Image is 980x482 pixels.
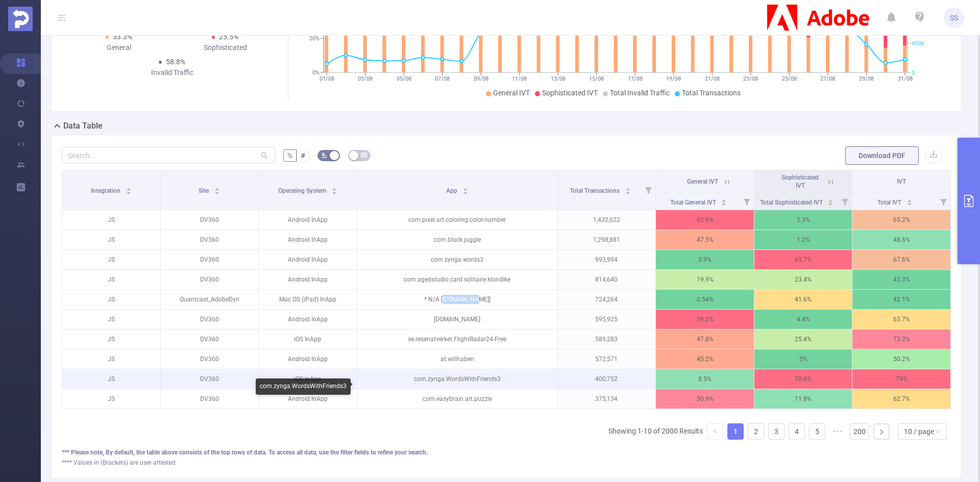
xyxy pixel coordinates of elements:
div: Sort [827,198,834,204]
tspan: 09/08 [474,75,488,82]
span: % [287,151,292,160]
span: Sophisticated IVT [781,174,819,189]
p: Android InApp [259,310,357,329]
p: 5% [754,349,852,369]
p: [DOMAIN_NAME] [357,310,557,329]
i: icon: caret-down [214,190,220,193]
p: 42.1% [852,290,950,309]
a: 200 [850,424,869,439]
p: JS [62,230,160,249]
li: 200 [850,423,869,440]
img: Protected Media [8,7,33,31]
span: App [446,187,459,194]
p: Android InApp [259,270,357,289]
p: DV360 [161,310,259,329]
tspan: 27/08 [821,75,836,82]
p: JS [62,290,160,309]
li: Showing 1-10 of 2000 Results [608,423,703,440]
p: 63.7% [852,310,950,329]
p: 1.2% [754,230,852,249]
p: DV360 [161,389,259,409]
div: Invalid Traffic [119,67,225,78]
i: icon: caret-up [126,186,131,189]
i: icon: caret-down [462,190,468,193]
p: 73.2% [852,329,950,349]
span: Site [199,187,210,194]
i: icon: caret-up [462,186,468,189]
p: 41.6% [754,290,852,309]
p: JS [62,210,160,230]
p: 23.4% [754,270,852,289]
p: Android InApp [259,389,357,409]
a: 4 [789,424,804,439]
span: ••• [829,423,846,440]
i: icon: caret-down [126,190,131,193]
span: 25.5% [219,33,238,41]
i: icon: caret-down [907,201,913,205]
p: DV360 [161,349,259,369]
i: icon: caret-up [721,198,727,201]
span: Operating System [278,187,328,194]
p: DV360 [161,250,259,269]
li: 3 [768,423,785,440]
span: General IVT [493,89,530,97]
span: Total Transactions [682,89,741,97]
i: Filter menu [936,193,950,210]
p: com.pixel.art.coloring.color.number [357,210,557,230]
div: com.zynga.WordsWithFriends3 [256,378,351,395]
span: General IVT [687,178,718,185]
tspan: 29/08 [859,75,874,82]
p: JS [62,389,160,409]
i: icon: bg-colors [321,152,327,158]
li: 1 [727,423,744,440]
p: 814,640 [558,270,656,289]
p: 375,134 [558,389,656,409]
i: icon: caret-down [625,190,630,193]
i: Filter menu [641,170,655,210]
div: Sort [906,198,913,204]
p: JS [62,270,160,289]
li: Next 5 Pages [829,423,846,440]
i: icon: caret-up [625,186,630,189]
p: 62.9% [656,210,754,230]
li: 4 [789,423,805,440]
p: DV360 [161,329,259,349]
tspan: 03/08 [358,75,373,82]
p: 1,432,622 [558,210,656,230]
div: Sophisticated [172,42,278,53]
i: icon: caret-up [214,186,220,189]
tspan: 07/08 [435,75,450,82]
i: icon: table [361,152,367,158]
i: icon: caret-up [907,198,913,201]
tspan: 450K [912,40,924,47]
p: 8.5% [656,369,754,389]
p: 67.6% [852,250,950,269]
p: 19.9% [656,270,754,289]
tspan: 31/08 [898,75,913,82]
tspan: 0% [312,69,320,76]
p: 589,283 [558,329,656,349]
i: icon: caret-down [721,201,727,205]
span: Total Transactions [570,187,621,194]
p: JS [62,349,160,369]
p: iOS InApp [259,369,357,389]
li: 2 [748,423,764,440]
p: DV360 [161,270,259,289]
p: DV360 [161,369,259,389]
p: at.willhaben [357,349,557,369]
tspan: 15/08 [590,75,604,82]
span: Total Sophisticated IVT [760,199,824,206]
tspan: 11/08 [512,75,527,82]
p: * N/A [[DOMAIN_NAME]] [357,290,557,309]
p: JS [62,369,160,389]
p: 47.5% [656,230,754,249]
p: 572,571 [558,349,656,369]
i: icon: caret-up [331,186,337,189]
p: se.resenatverket.FlightRadar24-Free [357,329,557,349]
p: Mac OS (iPad) InApp [259,290,357,309]
div: General [66,42,172,53]
i: icon: caret-down [331,190,337,193]
span: Total Invalid Traffic [610,89,670,97]
input: Search... [62,147,275,163]
i: icon: right [878,429,885,435]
